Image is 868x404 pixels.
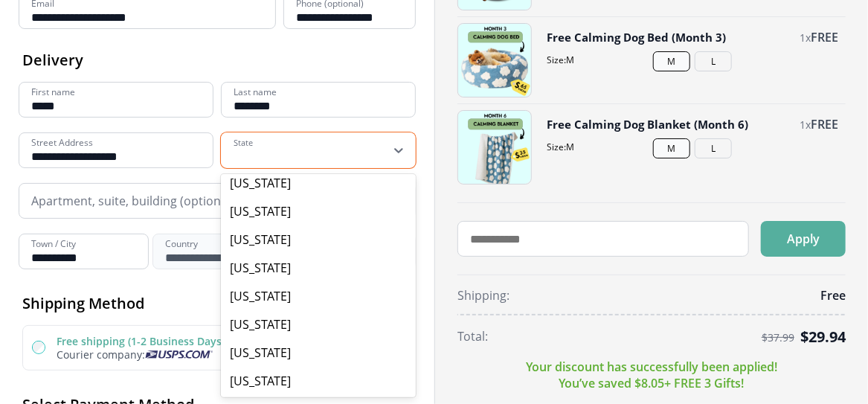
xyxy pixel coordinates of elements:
img: Free Calming Dog Bed (Month 3) [458,24,531,97]
div: [US_STATE] [221,197,416,225]
span: Size: M [547,141,838,153]
span: 1 x [800,31,811,45]
button: L [695,51,732,71]
p: Your discount has successfully been applied! You’ve saved $ 8.05 + FREE 3 Gifts! [526,359,777,391]
button: L [695,138,732,158]
span: Courier company: [57,347,145,362]
span: 1 x [800,118,811,132]
button: Free Calming Dog Blanket (Month 6) [547,116,748,132]
button: Free Calming Dog Bed (Month 3) [547,29,726,45]
label: Free shipping (1-2 Business Days) [57,334,225,348]
img: Free Calming Dog Blanket (Month 6) [458,111,531,184]
img: Usps courier company [145,350,213,359]
div: [US_STATE] [221,225,416,254]
span: Size: M [547,54,838,66]
span: Free [820,287,846,304]
button: Apply [761,221,846,257]
span: Delivery [22,50,83,70]
span: Total: [457,328,488,344]
button: M [653,138,690,158]
span: $ 29.94 [800,327,846,347]
div: [US_STATE] [221,339,416,367]
div: [US_STATE] [221,310,416,339]
div: [US_STATE] [221,282,416,310]
span: $ 37.99 [762,332,794,344]
span: FREE [811,29,838,45]
div: [US_STATE] [221,169,416,197]
div: [US_STATE] [221,367,416,395]
h2: Shipping Method [22,293,412,313]
button: M [653,51,690,71]
div: [US_STATE] [221,254,416,282]
span: Shipping: [457,287,509,304]
span: FREE [811,116,838,132]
